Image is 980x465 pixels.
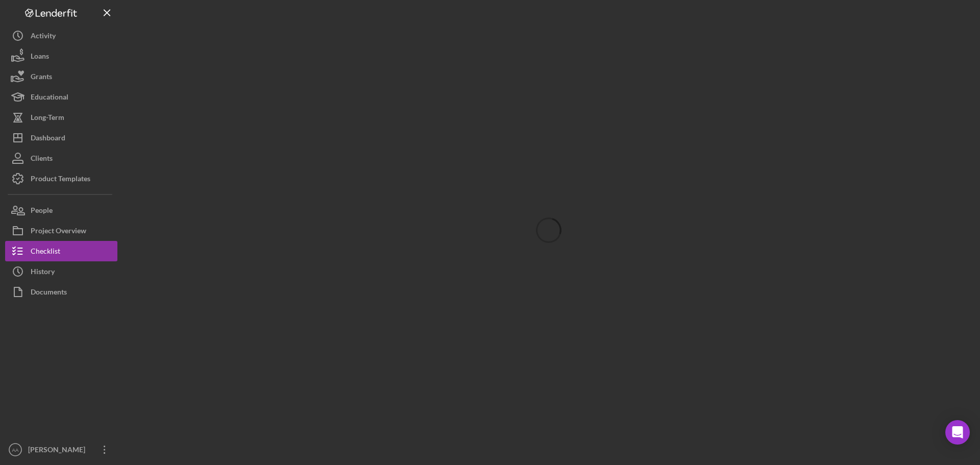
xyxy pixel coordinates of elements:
button: Dashboard [5,128,117,148]
button: Project Overview [5,221,117,241]
button: Educational [5,87,117,107]
div: [PERSON_NAME] [26,439,92,462]
div: Grants [31,66,52,89]
div: Product Templates [31,168,90,191]
div: Educational [31,87,68,110]
button: Loans [5,46,117,66]
button: Documents [5,282,117,302]
div: Activity [31,26,56,48]
div: Loans [31,46,49,69]
div: Long-Term [31,107,64,130]
button: Long-Term [5,107,117,128]
div: Clients [31,148,53,171]
div: People [31,200,53,223]
div: Dashboard [31,128,65,151]
button: Checklist [5,241,117,261]
div: Project Overview [31,221,86,243]
button: People [5,200,117,221]
button: Activity [5,26,117,46]
div: History [31,261,55,284]
text: AA [12,447,19,453]
div: Open Intercom Messenger [945,420,970,445]
button: Product Templates [5,168,117,189]
div: Documents [31,282,67,305]
div: Checklist [31,241,60,264]
button: History [5,261,117,282]
button: Grants [5,66,117,87]
button: AA[PERSON_NAME] [5,439,117,460]
button: Clients [5,148,117,168]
